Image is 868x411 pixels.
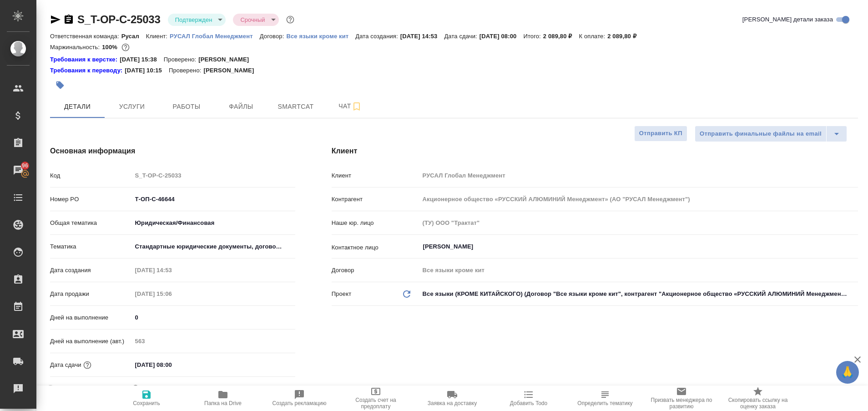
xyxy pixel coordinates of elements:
[50,55,120,64] a: Требования к верстке:
[273,400,327,406] span: Создать рекламацию
[286,33,355,40] p: Все языки кроме кит
[567,386,643,411] button: Определить тематику
[108,386,185,411] button: Сохранить
[444,33,479,40] p: Дата сдачи:
[50,337,132,346] p: Дней на выполнение (авт.)
[419,286,858,302] div: Все языки (КРОМЕ КИТАЙСКОГО) (Договор "Все языки кроме кит", контрагент "Акционерное общество «РУ...
[81,359,93,371] button: Если добавить услуги и заполнить их объемом, то дата рассчитается автоматически
[338,386,414,411] button: Создать счет на предоплату
[56,101,99,112] span: Детали
[579,33,607,40] p: К оплате:
[170,33,260,40] p: РУСАЛ Глобал Менеджмент
[198,55,256,64] p: [PERSON_NAME]
[634,126,687,142] button: Отправить КП
[332,146,858,157] h4: Клиент
[172,16,215,24] button: Подтвержден
[132,239,295,254] div: Стандартные юридические документы, договоры, уставы
[260,33,287,40] p: Договор:
[725,397,791,410] span: Скопировать ссылку на оценку заказа
[50,66,125,75] a: Требования к переводу:
[132,358,212,371] input: ✎ Введи что-нибудь
[133,400,160,406] span: Сохранить
[50,14,61,25] button: Скопировать ссылку для ЯМессенджера
[50,75,70,95] button: Добавить тэг
[853,246,855,248] button: Open
[50,33,121,40] p: Ответственная команда:
[50,218,132,228] p: Общая тематика
[120,55,164,64] p: [DATE] 15:38
[649,397,714,410] span: Призвать менеджера по развитию
[120,41,131,53] button: 0.00 RUB;
[419,264,858,277] input: Пустое поле
[343,397,409,410] span: Создать счет на предоплату
[63,384,123,393] span: Учитывать выходные
[185,386,261,411] button: Папка на Drive
[840,363,855,382] span: 🙏
[50,289,132,299] p: Дата продажи
[643,386,720,411] button: Призвать менеджера по развитию
[836,361,859,384] button: 🙏
[742,15,833,24] span: [PERSON_NAME] детали заказа
[286,32,355,40] a: Все языки кроме кит
[419,193,858,206] input: Пустое поле
[50,44,102,51] p: Маржинальность:
[414,386,490,411] button: Заявка на доставку
[510,400,547,406] span: Добавить Todo
[204,400,242,406] span: Папка на Drive
[523,33,543,40] p: Итого:
[77,13,161,25] a: S_T-OP-C-25033
[132,215,295,231] div: Юридическая/Финансовая
[332,243,419,252] p: Контактное лицо
[130,383,141,395] button: Выбери, если сб и вс нужно считать рабочими днями для выполнения заказа.
[50,360,81,370] p: Дата сдачи
[419,169,858,182] input: Пустое поле
[700,129,822,139] span: Отправить финальные файлы на email
[50,146,295,157] h4: Основная информация
[607,33,643,40] p: 2 089,80 ₽
[2,159,34,182] a: 96
[169,66,204,75] p: Проверено:
[50,313,132,322] p: Дней на выполнение
[121,33,146,40] p: Русал
[50,171,132,180] p: Код
[695,126,827,142] button: Отправить финальные файлы на email
[351,101,362,112] svg: Подписаться
[132,287,212,300] input: Пустое поле
[355,33,400,40] p: Дата создания:
[720,386,796,411] button: Скопировать ссылку на оценку заказа
[132,335,295,348] input: Пустое поле
[233,14,278,26] div: Подтвержден
[400,33,444,40] p: [DATE] 14:53
[50,55,120,64] div: Нажми, чтобы открыть папку с инструкцией
[332,289,352,299] p: Проект
[219,101,263,112] span: Файлы
[132,169,295,182] input: Пустое поле
[428,400,477,406] span: Заявка на доставку
[332,171,419,180] p: Клиент
[16,161,34,170] span: 96
[479,33,524,40] p: [DATE] 08:00
[695,126,847,142] div: split button
[50,242,132,251] p: Тематика
[132,193,295,206] input: ✎ Введи что-нибудь
[419,216,858,229] input: Пустое поле
[170,32,260,40] a: РУСАЛ Глобал Менеджмент
[50,266,132,275] p: Дата создания
[203,66,261,75] p: [PERSON_NAME]
[125,66,169,75] p: [DATE] 10:15
[577,400,632,406] span: Определить тематику
[639,128,682,139] span: Отправить КП
[63,14,74,25] button: Скопировать ссылку
[146,33,170,40] p: Клиент:
[332,218,419,228] p: Наше юр. лицо
[164,55,199,64] p: Проверено:
[490,386,567,411] button: Добавить Todo
[102,44,120,51] p: 100%
[274,101,318,112] span: Smartcat
[168,14,226,26] div: Подтвержден
[132,264,212,277] input: Пустое поле
[165,101,208,112] span: Работы
[50,195,132,204] p: Номер PO
[261,386,338,411] button: Создать рекламацию
[237,16,267,24] button: Срочный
